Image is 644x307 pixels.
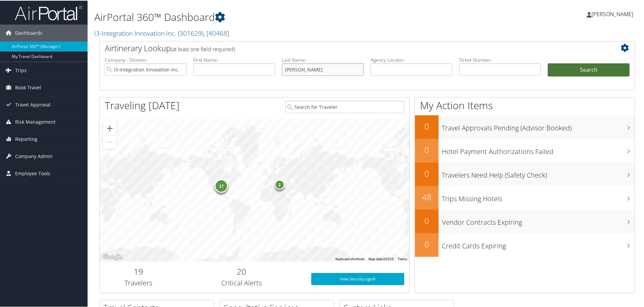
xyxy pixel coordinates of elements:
[15,61,27,78] span: Trips
[15,4,82,20] img: airportal-logo.png
[442,214,635,226] h3: Vendor Contracts Expiring
[415,233,635,256] a: 0Credit Cards Expiring
[591,10,633,17] span: [PERSON_NAME]
[371,56,452,63] label: Agency Locator:
[178,28,203,37] span: ( 301629 )
[415,191,439,202] h2: 48
[15,164,50,181] span: Employee Tools
[415,185,635,209] a: 48Trips Missing Hotels
[442,119,635,132] h3: Travel Approvals Pending (Advisor Booked)
[548,63,630,76] button: Search
[215,179,228,192] div: 17
[103,121,117,134] button: Zoom in
[285,100,404,113] input: Search for Traveler
[105,265,172,277] h2: 19
[398,256,407,260] a: Terms (opens in new tab)
[182,278,301,287] h3: Critical Alerts
[103,135,117,148] button: Zoom out
[105,278,172,287] h3: Travelers
[415,162,635,185] a: 0Travelers Need Help (Safety Check)
[415,209,635,233] a: 0Vendor Contracts Expiring
[335,256,364,261] button: Keyboard shortcuts
[15,130,37,147] span: Reporting
[15,79,41,95] span: Book Travel
[101,252,124,261] img: Google
[415,144,439,155] h2: 0
[442,143,635,156] h3: Hotel Payment Authorizations Failed
[274,179,284,189] div: 2
[415,120,439,131] h2: 0
[182,265,301,277] h2: 20
[105,42,585,53] h2: Airtinerary Lookup
[415,115,635,138] a: 0Travel Approvals Pending (Advisor Booked)
[415,98,635,112] h1: My Action Items
[311,272,404,284] a: View SecurityLogic®
[171,45,235,52] span: (at least one field required)
[442,190,635,203] h3: Trips Missing Hotels
[15,147,53,164] span: Company Admin
[105,98,180,112] h1: Traveling [DATE]
[105,56,187,63] label: Company - Division:
[15,113,56,130] span: Risk Management
[415,238,439,249] h2: 0
[587,3,640,24] a: [PERSON_NAME]
[203,28,229,37] span: , [ 40468 ]
[368,256,394,260] span: Map data ©2025
[415,167,439,179] h2: 0
[415,138,635,162] a: 0Hotel Payment Authorizations Failed
[15,24,42,41] span: Dashboards
[442,237,635,250] h3: Credit Cards Expiring
[193,56,275,63] label: First Name:
[94,28,229,37] a: I3-Integration Innovation Inc.
[282,56,364,63] label: Last Name:
[415,214,439,226] h2: 0
[442,166,635,179] h3: Travelers Need Help (Safety Check)
[15,96,51,113] span: Travel Approval
[459,56,541,63] label: Ticket Number:
[94,9,458,24] h1: AirPortal 360™ Dashboard
[101,252,124,261] a: Open this area in Google Maps (opens a new window)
